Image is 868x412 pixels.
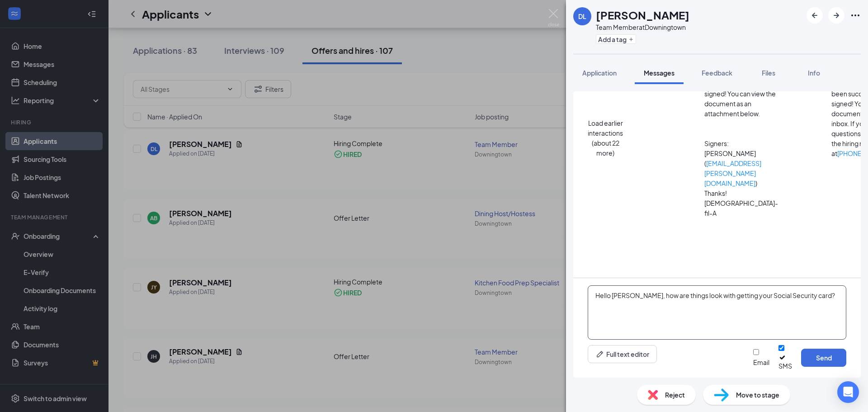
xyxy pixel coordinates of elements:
[778,345,784,351] input: SMS
[801,349,846,367] button: Send
[828,7,844,24] button: ArrowRight
[582,69,617,77] span: Application
[596,7,689,23] h1: [PERSON_NAME]
[778,354,786,361] svg: Checkmark
[704,138,778,148] p: Signers:
[837,381,859,403] div: Open Intercom Messenger
[762,69,775,77] span: Files
[807,7,823,24] button: ArrowLeftNew
[588,345,657,363] button: Full text editorPen
[736,390,779,400] span: Move to stage
[704,188,778,198] p: Thanks!
[704,148,778,188] p: [PERSON_NAME] ( )
[665,390,685,400] span: Reject
[753,349,759,355] input: Email
[596,23,689,32] div: Team Member at Downingtown
[588,285,846,340] textarea: Hello [PERSON_NAME], how are things look with getting your Social Security card?
[831,10,842,21] svg: ArrowRight
[704,198,778,218] p: [DEMOGRAPHIC_DATA]-fil-A
[753,358,769,367] div: Email
[628,37,634,42] svg: Plus
[578,12,586,21] div: DL
[704,159,761,187] a: [EMAIL_ADDRESS][PERSON_NAME][DOMAIN_NAME]
[778,361,792,370] div: SMS
[702,69,732,77] span: Feedback
[809,10,820,21] svg: ArrowLeftNew
[850,10,861,21] svg: Ellipses
[808,69,820,77] span: Info
[588,118,623,158] button: Load earlier interactions (about 22 more)
[596,34,636,44] button: PlusAdd a tag
[595,350,604,359] svg: Pen
[644,69,675,77] span: Messages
